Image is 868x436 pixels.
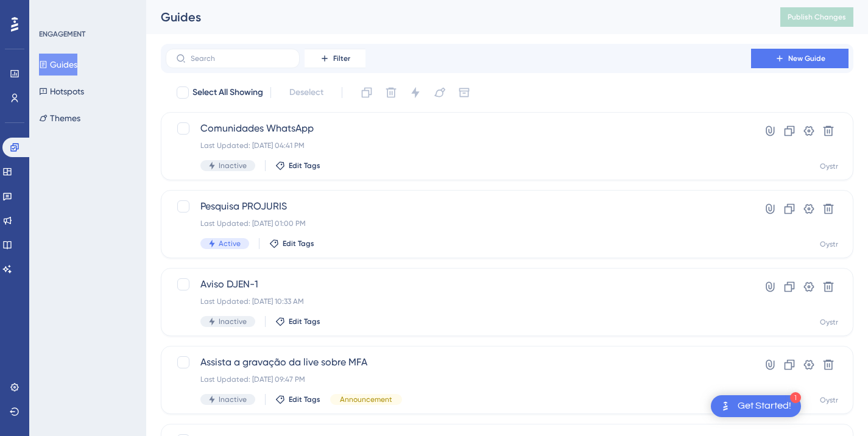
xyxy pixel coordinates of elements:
div: Oystr [820,317,838,327]
span: Inactive [219,395,247,404]
div: 1 [790,392,801,403]
span: Edit Tags [283,239,314,248]
input: Search [191,54,289,63]
span: Inactive [219,317,247,326]
span: Comunidades WhatsApp [200,121,716,136]
button: Edit Tags [269,239,314,248]
span: Aviso DJEN-1 [200,277,716,292]
div: ENGAGEMENT [39,29,85,39]
span: Edit Tags [289,161,320,171]
img: launcher-image-alternative-text [718,399,733,413]
div: Get Started! [738,399,791,413]
span: Assista a gravação da live sobre MFA [200,355,716,370]
div: Open Get Started! checklist, remaining modules: 1 [711,395,801,417]
span: Select All Showing [192,85,263,100]
span: Publish Changes [788,12,846,22]
button: Edit Tags [275,161,320,171]
button: Edit Tags [275,395,320,404]
button: Themes [39,107,80,129]
button: Deselect [278,82,334,104]
div: Last Updated: [DATE] 01:00 PM [200,219,716,228]
button: New Guide [751,49,849,68]
button: Publish Changes [780,7,853,27]
button: Edit Tags [275,317,320,326]
span: Inactive [219,161,247,171]
div: Oystr [820,395,838,405]
div: Last Updated: [DATE] 09:47 PM [200,374,716,384]
div: Oystr [820,239,838,249]
span: Deselect [289,85,323,100]
span: Edit Tags [289,317,320,326]
div: Last Updated: [DATE] 04:41 PM [200,141,716,150]
div: Oystr [820,161,838,171]
span: Active [219,239,241,248]
span: Edit Tags [289,395,320,404]
span: New Guide [788,54,825,63]
button: Hotspots [39,80,84,102]
span: Filter [333,54,350,63]
span: Announcement [340,395,392,404]
button: Filter [305,49,365,68]
div: Last Updated: [DATE] 10:33 AM [200,297,716,306]
span: Pesquisa PROJURIS [200,199,716,214]
button: Guides [39,54,77,76]
div: Guides [161,9,750,26]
